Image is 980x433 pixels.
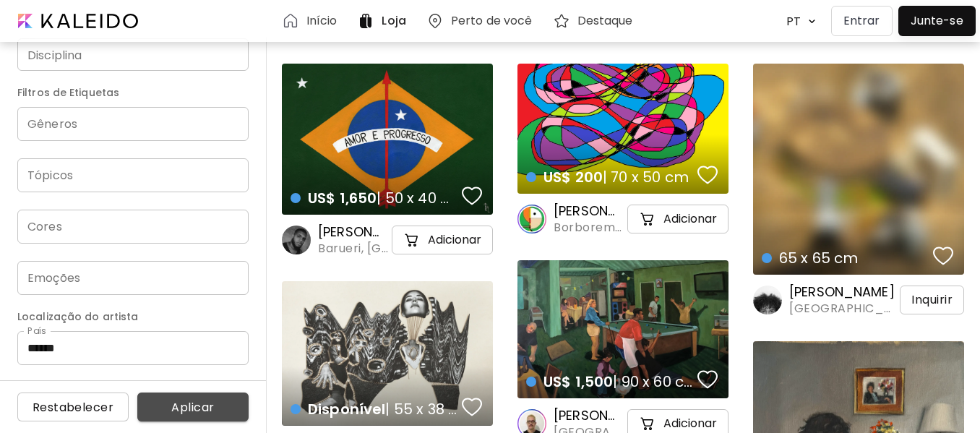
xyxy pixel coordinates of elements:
[291,400,457,419] h4: | 55 x 38 cm
[306,15,338,27] h6: Início
[639,210,656,228] img: cart-icon
[843,12,880,30] p: Entrar
[318,223,389,241] h6: [PERSON_NAME]
[753,283,964,317] a: [PERSON_NAME][GEOGRAPHIC_DATA], [GEOGRAPHIC_DATA]Inquirir
[694,365,721,394] button: favorites
[149,400,237,415] span: Aplicar
[779,9,804,34] div: PT
[17,308,249,325] h6: Localização do artista
[762,249,929,267] h4: 65 x 65 cm
[639,415,656,432] img: cart-icon
[29,400,117,415] span: Restabelecer
[831,6,893,36] button: Entrar
[543,372,613,392] span: US$ 1,500
[357,12,411,30] a: Loja
[753,64,964,275] a: 65 x 65 cmfavoriteshttps://cdn.kaleido.art/CDN/Artwork/116296/Primary/medium.webp?updated=515147
[282,281,493,426] a: Disponível| 55 x 38 cmfavoriteshttps://cdn.kaleido.art/CDN/Artwork/122137/Primary/medium.webp?upd...
[17,393,129,421] button: Restabelecer
[804,14,820,28] img: arrow down
[282,223,493,257] a: [PERSON_NAME]Barueri, [GEOGRAPHIC_DATA]cart-iconAdicionar
[911,291,953,309] span: Inquirir
[282,12,343,30] a: Início
[526,372,693,391] h4: | 90 x 60 cm
[526,168,693,187] h4: | 70 x 50 cm
[458,181,486,210] button: favorites
[929,241,957,270] button: favorites
[663,416,717,431] h5: Adicionar
[577,15,633,27] h6: Destaque
[308,188,377,208] span: US$ 1,650
[694,160,721,189] button: favorites
[426,12,538,30] a: Perto de você
[382,15,405,27] h6: Loja
[137,393,249,421] button: Aplicar
[517,202,728,236] a: [PERSON_NAME]Borborema, [GEOGRAPHIC_DATA]cart-iconAdicionar
[451,15,533,27] h6: Perto de você
[831,6,898,36] a: Entrar
[17,84,249,101] h6: Filtros de Etiquetas
[517,64,728,194] a: US$ 200| 70 x 50 cmfavoriteshttps://cdn.kaleido.art/CDN/Artwork/54210/Primary/medium.webp?updated...
[458,393,486,421] button: favorites
[898,6,976,36] a: Junte-se
[663,212,717,226] h5: Adicionar
[543,167,603,187] span: US$ 200
[789,283,897,301] h6: [PERSON_NAME]
[554,202,624,220] h6: [PERSON_NAME]
[428,233,481,247] h5: Adicionar
[517,260,728,398] a: US$ 1,500| 90 x 60 cmfavoriteshttps://cdn.kaleido.art/CDN/Artwork/144556/Primary/medium.webp?upda...
[900,286,964,314] button: Inquirir
[318,241,389,257] span: Barueri, [GEOGRAPHIC_DATA]
[403,231,421,249] img: cart-icon
[291,189,457,207] h4: | 50 x 40 cm
[282,64,493,215] a: US$ 1,650| 50 x 40 cmfavoriteshttps://cdn.kaleido.art/CDN/Artwork/121816/Primary/medium.webp?upda...
[554,407,624,424] h6: [PERSON_NAME]
[554,220,624,236] span: Borborema, [GEOGRAPHIC_DATA]
[392,226,493,254] button: cart-iconAdicionar
[308,399,385,419] span: Disponível
[553,12,639,30] a: Destaque
[627,205,728,233] button: cart-iconAdicionar
[789,301,897,317] span: [GEOGRAPHIC_DATA], [GEOGRAPHIC_DATA]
